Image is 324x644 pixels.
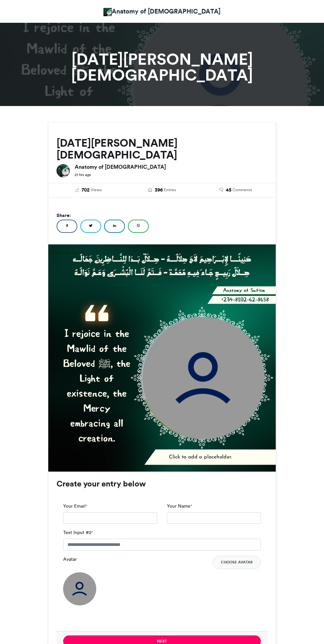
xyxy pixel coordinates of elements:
[103,7,221,16] a: Anatomy of [DEMOGRAPHIC_DATA]
[167,503,192,510] label: Your Name
[57,137,267,161] h2: [DATE][PERSON_NAME][DEMOGRAPHIC_DATA]
[232,187,252,193] span: Comments
[164,187,176,193] span: Entries
[63,556,77,563] label: Avatar
[130,187,194,194] a: 396 Entries
[75,164,267,169] h6: Anatomy of [DEMOGRAPHIC_DATA]
[63,529,93,536] label: Text Input #2
[48,51,276,83] h1: [DATE][PERSON_NAME][DEMOGRAPHIC_DATA]
[142,317,264,439] img: user_circle.png
[226,187,231,194] span: 45
[204,187,267,194] a: 45 Comments
[155,187,163,194] span: 396
[103,8,112,16] img: Umar Hamza
[48,244,276,472] img: 1756850160.535-57e4f1f39acd3a1bc9a646089963a7d48ff25541.png
[57,211,267,220] h5: Share:
[169,453,283,461] div: Click to add a placeholder.
[91,187,101,193] span: Views
[63,503,87,510] label: Your Email
[57,480,267,488] h3: Create your entry below
[63,572,96,605] img: user_circle.png
[213,556,261,569] button: Choose Avatar
[57,187,120,194] a: 702 Views
[75,172,91,177] small: 21 hrs ago
[57,164,70,177] img: Anatomy of Sufism
[82,187,90,194] span: 702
